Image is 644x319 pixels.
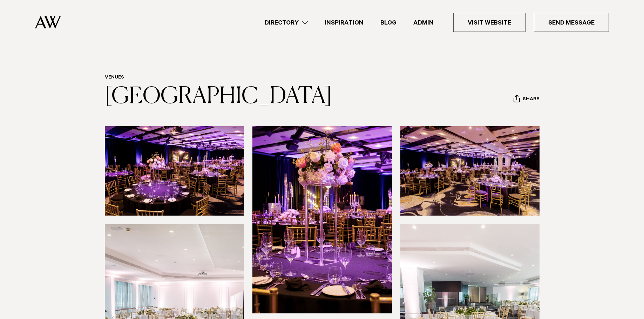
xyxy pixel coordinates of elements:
[256,18,316,27] a: Directory
[405,18,442,27] a: Admin
[513,94,540,105] button: Share
[35,16,61,29] img: Auckland Weddings Logo
[372,18,405,27] a: Blog
[105,75,124,81] a: Venues
[534,13,609,32] a: Send Message
[316,18,372,27] a: Inspiration
[453,13,526,32] a: Visit Website
[105,86,332,108] a: [GEOGRAPHIC_DATA]
[523,96,539,103] span: Share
